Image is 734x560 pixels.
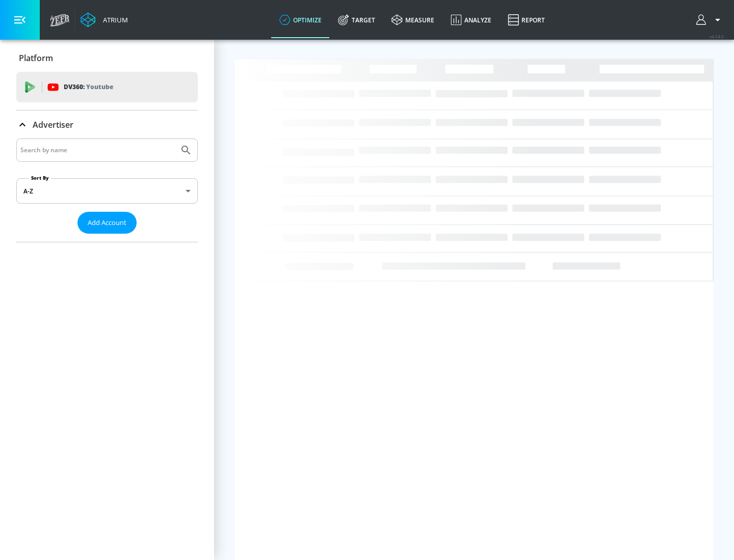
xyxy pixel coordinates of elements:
[442,2,500,38] a: Analyze
[88,217,126,229] span: Add Account
[500,2,553,38] a: Report
[16,138,198,242] div: Advertiser
[271,2,330,38] a: optimize
[86,81,113,92] p: Youtube
[330,2,383,38] a: Target
[29,175,51,181] label: Sort By
[383,2,442,38] a: measure
[20,144,175,157] input: Search by name
[77,212,137,234] button: Add Account
[16,72,198,102] div: DV360: Youtube
[710,34,724,39] span: v 4.24.0
[16,234,198,242] nav: list of Advertiser
[16,44,198,72] div: Platform
[19,52,53,64] p: Platform
[33,119,73,130] p: Advertiser
[16,178,198,204] div: A-Z
[99,15,128,24] div: Atrium
[81,12,128,27] a: Atrium
[64,81,113,93] p: DV360:
[16,110,198,139] div: Advertiser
